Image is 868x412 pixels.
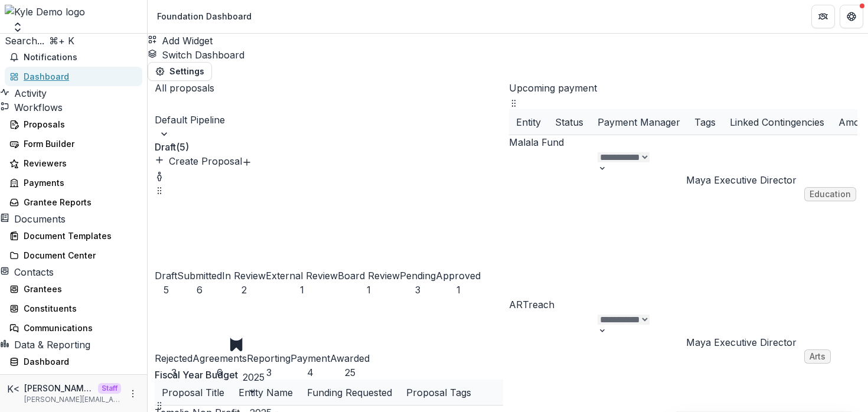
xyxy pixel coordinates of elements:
[811,5,835,28] button: Partners
[5,279,142,299] a: Grantees
[247,308,291,380] button: Reporting3
[840,5,863,28] button: Get Help
[266,269,338,283] div: External Review
[222,283,266,297] div: 2
[266,197,338,297] button: External Review1
[723,109,831,135] div: Linked Contingencies
[5,48,142,67] button: Notifications
[5,226,142,246] a: Document Templates
[157,10,252,22] div: Foundation Dashboard
[291,351,330,365] div: Payment
[14,339,90,351] span: Data & Reporting
[24,157,133,169] div: Reviewers
[243,370,265,384] div: 2025
[24,249,133,261] div: Document Center
[24,322,133,334] div: Communications
[5,5,142,19] img: Kyle Demo logo
[24,70,133,83] div: Dashboard
[14,266,54,278] span: Contacts
[400,283,436,297] div: 3
[148,62,212,81] button: Settings
[548,109,590,135] div: Status
[548,115,590,129] div: Status
[9,21,26,33] button: Open entity switcher
[330,351,370,365] div: Awarded
[5,371,142,391] a: Data Report
[14,87,47,99] span: Activity
[155,283,177,297] div: 5
[7,384,19,394] div: Kyle Ford <kyle@trytemelio.com>
[192,297,247,380] button: Agreements6
[177,224,222,297] button: Submitted6
[155,246,177,297] button: Draft5
[155,113,364,127] div: Default Pipeline
[148,48,244,62] button: Switch Dashboard
[686,335,804,349] div: Maya Executive Director
[266,283,338,297] div: 1
[24,53,138,63] span: Notifications
[330,312,370,380] button: Awarded25
[155,368,238,382] p: Fiscal Year Budget
[148,34,213,48] button: Add Widget
[509,81,857,95] p: Upcoming payment
[24,302,133,315] div: Constituents
[155,397,164,411] button: Drag
[155,81,503,95] p: All proposals
[687,109,723,135] div: Tags
[242,154,252,168] button: Create Proposal
[5,115,142,134] a: Proposals
[436,283,481,297] div: 1
[24,176,133,189] div: Payments
[152,8,256,25] nav: breadcrumb
[5,134,142,153] a: Form Builder
[338,283,400,297] div: 1
[590,115,687,129] div: Payment Manager
[5,35,44,47] span: Search...
[24,138,133,150] div: Form Builder
[436,269,481,283] div: Approved
[5,352,142,371] a: Dashboard
[24,394,121,405] p: [PERSON_NAME][EMAIL_ADDRESS][DOMAIN_NAME]
[436,224,481,297] button: Approved1
[5,299,142,318] a: Constituents
[222,269,266,283] div: In Review
[155,182,164,197] button: Drag
[14,102,63,113] span: Workflows
[400,269,436,283] div: Pending
[177,283,222,297] div: 6
[98,383,121,394] p: Staff
[155,140,503,154] p: Draft ( 5 )
[155,351,192,365] div: Rejected
[177,269,222,283] div: Submitted
[590,109,687,135] div: Payment Manager
[687,115,723,129] div: Tags
[24,382,93,394] p: [PERSON_NAME] <[PERSON_NAME][EMAIL_ADDRESS][DOMAIN_NAME]>
[509,109,548,135] div: Entity
[810,352,825,362] div: Arts
[155,154,242,168] button: Create Proposal
[400,233,436,297] button: Pending3
[509,136,564,148] a: Malala Fund
[5,67,142,86] a: Dashboard
[24,230,133,242] div: Document Templates
[247,351,291,365] div: Reporting
[24,196,133,208] div: Grantee Reports
[5,318,142,338] a: Communications
[509,95,518,109] button: Drag
[338,269,400,283] div: Board Review
[5,192,142,212] a: Grantee Reports
[686,173,804,187] div: Maya Executive Director
[126,387,140,401] button: More
[155,269,177,283] div: Draft
[509,115,548,129] div: Entity
[24,355,133,368] div: Dashboard
[291,312,330,380] button: Payment4
[192,351,247,365] div: Agreements
[14,213,66,225] span: Documents
[810,189,851,200] div: Education
[155,313,192,380] button: Rejected3
[5,246,142,265] a: Document Center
